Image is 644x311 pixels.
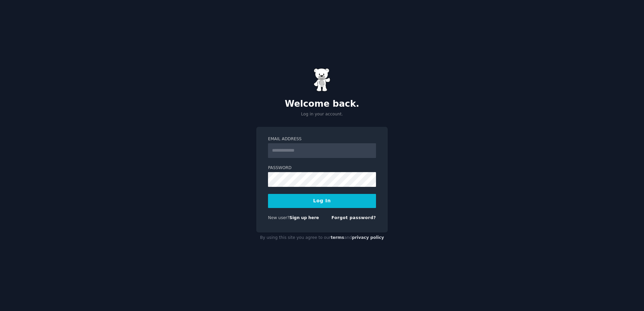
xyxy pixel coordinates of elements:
div: By using this site you agree to our and [256,232,388,243]
a: Forgot password? [331,215,376,220]
a: Sign up here [289,215,319,220]
span: New user? [268,215,289,220]
button: Log In [268,194,376,208]
p: Log in your account. [256,111,388,117]
h2: Welcome back. [256,99,388,109]
label: Email Address [268,136,376,142]
a: terms [331,235,344,240]
label: Password [268,165,376,171]
a: privacy policy [352,235,384,240]
img: Gummy Bear [314,68,330,92]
